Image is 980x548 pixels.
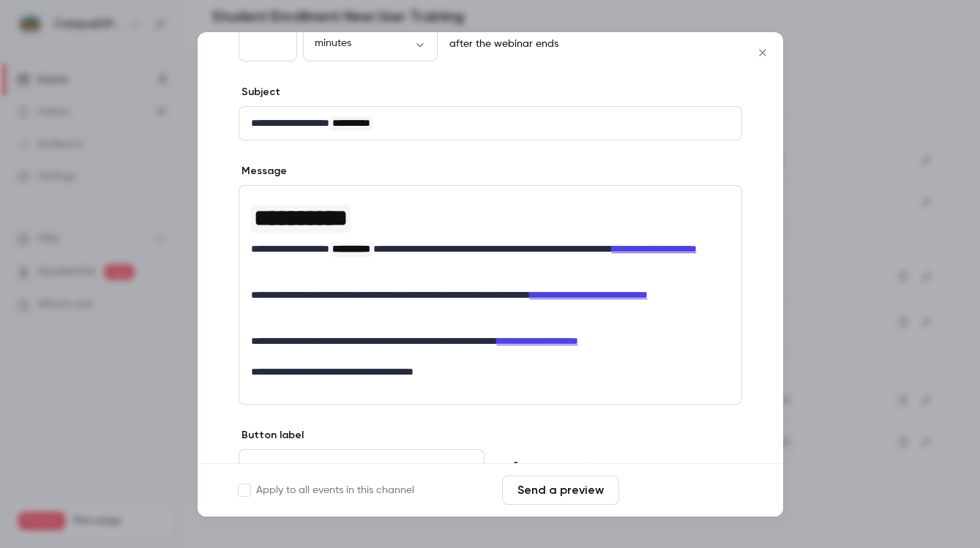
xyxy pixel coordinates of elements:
[239,107,741,140] div: editor
[444,37,558,51] p: after the webinar ends
[239,483,414,498] label: Apply to all events in this channel
[520,450,741,484] div: editor
[303,36,438,50] div: minutes
[502,476,619,505] button: Send a preview
[239,164,287,179] label: Message
[625,476,742,505] button: Save changes
[748,38,777,67] button: Close
[239,186,741,389] div: editor
[239,428,304,443] label: Button label
[239,450,484,483] div: editor
[239,85,280,100] label: Subject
